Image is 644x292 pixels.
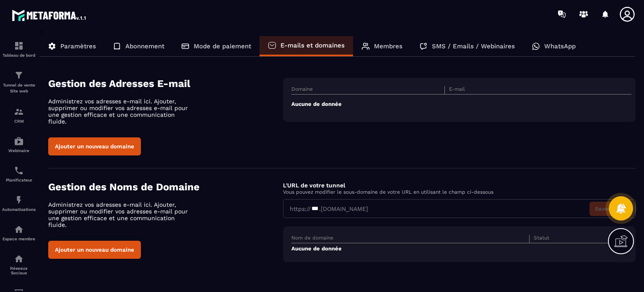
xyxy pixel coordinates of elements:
p: Membres [374,42,402,50]
img: automations [14,224,24,234]
img: automations [14,136,24,146]
p: Abonnement [125,42,164,50]
a: automationsautomationsWebinaire [2,130,36,159]
p: Administrez vos adresses e-mail ici. Ajouter, supprimer ou modifier vos adresses e-mail pour une ... [48,201,195,228]
img: formation [14,41,24,51]
p: WhatsApp [544,42,576,50]
img: formation [14,70,24,80]
p: CRM [2,119,36,124]
a: social-networksocial-networkRéseaux Sociaux [2,247,36,281]
p: Administrez vos adresses e-mail ici. Ajouter, supprimer ou modifier vos adresses e-mail pour une ... [48,98,195,125]
th: Nom de domaine [291,235,529,243]
img: formation [14,107,24,117]
p: Tableau de bord [2,53,36,58]
div: > [39,28,636,275]
button: Ajouter un nouveau domaine [48,241,141,259]
p: Automatisations [2,207,36,212]
h4: Gestion des Adresses E-mail [48,78,283,89]
button: Ajouter un nouveau domaine [48,137,141,155]
a: schedulerschedulerPlanificateur [2,159,36,189]
td: Aucune de donnée [291,243,631,254]
p: Réseaux Sociaux [2,266,36,275]
a: formationformationTunnel de vente Site web [2,64,36,100]
p: Mode de paiement [194,42,251,50]
img: scheduler [14,166,24,176]
a: formationformationTableau de bord [2,34,36,64]
p: Webinaire [2,148,36,153]
a: formationformationCRM [2,100,36,130]
p: Tunnel de vente Site web [2,82,36,94]
td: Aucune de donnée [291,95,631,114]
th: E-mail [444,86,597,95]
p: Paramètres [60,42,96,50]
a: automationsautomationsEspace membre [2,218,36,247]
p: Planificateur [2,178,36,182]
a: automationsautomationsAutomatisations [2,189,36,218]
p: Espace membre [2,237,36,241]
p: SMS / Emails / Webinaires [432,42,515,50]
th: Statut [530,235,615,243]
h4: Gestion des Noms de Domaine [48,181,283,193]
th: Domaine [291,86,444,95]
img: logo [12,8,87,23]
p: E-mails et domaines [280,42,345,49]
label: L'URL de votre tunnel [283,182,345,189]
img: automations [14,195,24,205]
img: social-network [14,254,24,264]
p: Vous pouvez modifier le sous-domaine de votre URL en utilisant le champ ci-dessous [283,189,636,195]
